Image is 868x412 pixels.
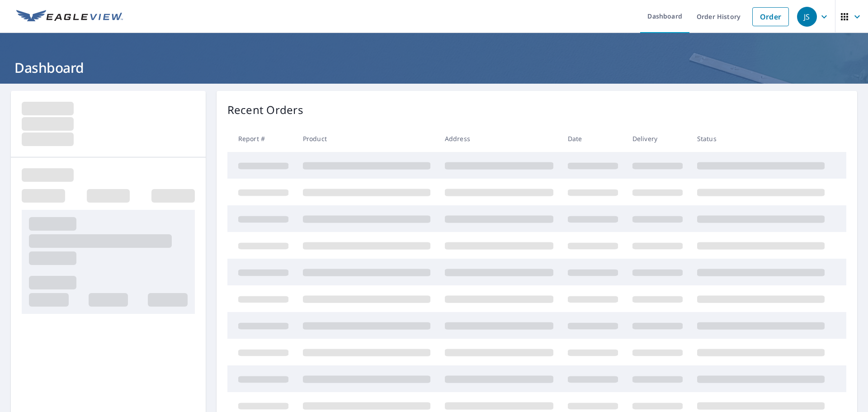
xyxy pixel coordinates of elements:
[11,58,857,77] h1: Dashboard
[690,125,832,152] th: Status
[16,10,123,24] img: EV Logo
[752,7,789,26] a: Order
[438,125,561,152] th: Address
[625,125,690,152] th: Delivery
[797,7,817,27] div: JS
[296,125,438,152] th: Product
[561,125,625,152] th: Date
[227,125,296,152] th: Report #
[227,102,303,118] p: Recent Orders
